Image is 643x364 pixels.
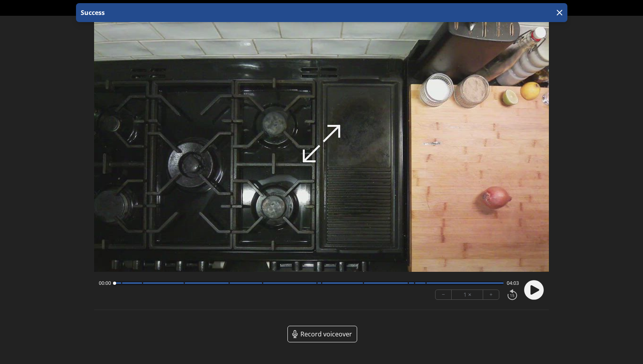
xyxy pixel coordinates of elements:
a: Record voiceover [287,326,357,342]
span: 00:00 [99,280,111,286]
span: 04:03 [507,280,519,286]
p: Success [79,8,105,17]
span: Record voiceover [300,329,352,339]
a: 00:00:00 [307,2,337,14]
button: + [483,290,499,299]
button: − [435,290,452,299]
div: 1 × [452,290,483,299]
